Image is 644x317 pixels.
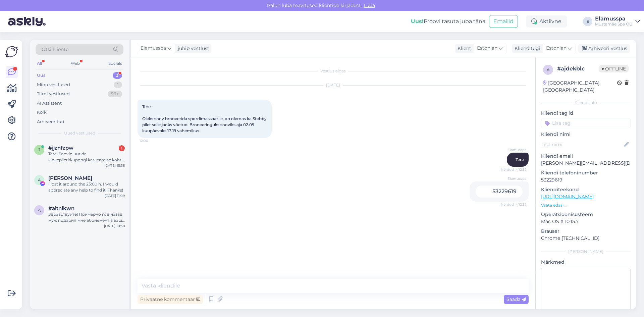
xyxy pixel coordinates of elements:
[108,91,122,97] div: 99+
[38,177,41,182] span: A
[105,193,125,198] div: [DATE] 11:09
[38,147,40,152] span: j
[541,176,631,183] p: 53229619
[595,16,640,27] a: ElamusspaMustamäe Spa OÜ
[113,72,122,79] div: 3
[541,194,594,200] a: [URL][DOMAIN_NAME]
[541,153,631,160] p: Kliendi email
[141,45,166,52] span: Elamusspa
[512,45,540,52] div: Klienditugi
[37,91,70,97] div: Tiimi vestlused
[501,202,527,207] span: Nähtud ✓ 12:32
[476,186,523,198] div: 53229619
[546,45,567,52] span: Estonian
[37,82,70,88] div: Minu vestlused
[541,131,631,138] p: Kliendi nimi
[175,45,209,52] div: juhib vestlust
[37,109,47,116] div: Kõik
[578,44,630,53] div: Arhiveeri vestlus
[541,259,631,266] p: Märkmed
[595,21,633,27] div: Mustamäe Spa OÜ
[455,45,471,52] div: Klient
[36,59,43,68] div: All
[557,65,599,73] div: # ajdekblc
[506,296,526,302] span: Saada
[501,147,527,152] span: Elamusspa
[541,228,631,235] p: Brauser
[541,186,631,193] p: Klienditeekond
[526,15,567,28] div: Aktiivne
[541,100,631,106] div: Kliendi info
[541,235,631,242] p: Chrome [TECHNICAL_ID]
[48,151,125,163] div: Tere! Soovin uurida kinkepileti/kupongi kasutamise kohta. Soovin kasutada kupongi 30 minutilisele...
[138,68,529,74] div: Vestlus algas
[48,145,73,151] span: #jjznfzpw
[541,218,631,225] p: Mac OS X 10.15.7
[501,167,527,172] span: Nähtud ✓ 12:32
[547,67,550,72] span: a
[48,175,92,181] span: Armando Cifuentes González
[48,181,125,193] div: I lost it around the 23:00 h. I would appreciate any help to find it. Thanks!
[42,46,68,53] span: Otsi kliente
[541,110,631,117] p: Kliendi tag'id
[104,163,125,168] div: [DATE] 15:36
[142,104,268,133] span: Tere Oleks soov broneerida spordimassaazile, on olemas ka Stebby pilet selle jaoks võetud. Bronee...
[595,16,633,21] div: Elamusspa
[501,176,527,181] span: Elamusspa
[5,45,18,58] img: Askly Logo
[541,160,631,167] p: [PERSON_NAME][EMAIL_ADDRESS][DOMAIN_NAME]
[541,118,631,128] input: Lisa tag
[541,249,631,255] div: [PERSON_NAME]
[516,157,524,162] span: Tere
[114,82,122,88] div: 1
[37,118,64,125] div: Arhiveeritud
[107,59,123,68] div: Socials
[411,18,424,24] b: Uus!
[119,145,125,151] div: 1
[541,202,631,208] p: Vaata edasi ...
[37,72,46,79] div: Uus
[477,45,497,52] span: Estonian
[48,211,125,223] div: Здравствуйте! Примерно год назад муж подарил мне абонемент в ваш спа (21+). В связи с тем, что мн...
[64,130,95,136] span: Uued vestlused
[489,15,518,28] button: Emailid
[362,2,377,8] span: Luba
[541,169,631,176] p: Kliendi telefoninumber
[583,17,592,26] div: E
[69,59,81,68] div: Web
[140,138,165,143] span: 12:00
[138,82,529,88] div: [DATE]
[543,80,617,94] div: [GEOGRAPHIC_DATA], [GEOGRAPHIC_DATA]
[541,141,623,148] input: Lisa nimi
[138,295,203,304] div: Privaatne kommentaar
[37,100,62,107] div: AI Assistent
[38,208,41,213] span: a
[411,17,486,25] div: Proovi tasuta juba täna:
[541,211,631,218] p: Operatsioonisüsteem
[48,205,74,211] span: #aitnlkwn
[104,223,125,228] div: [DATE] 10:38
[599,65,629,72] span: Offline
